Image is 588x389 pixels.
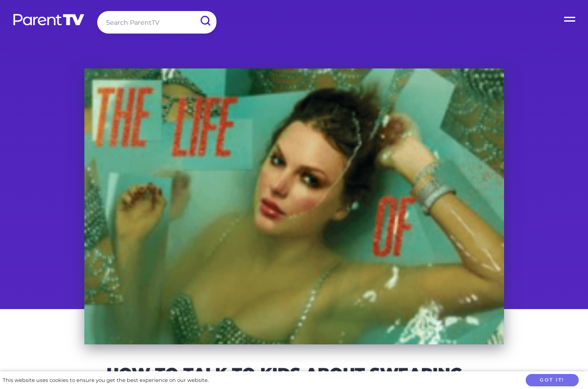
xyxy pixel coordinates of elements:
img: parenttv-logo-white.4c85aaf.svg [12,13,85,26]
input: Search ParentTV [97,11,216,34]
div: This website uses cookies to ensure you get the best experience on our website. [3,376,209,385]
button: Got it! [526,374,579,387]
input: Submit [193,11,216,31]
